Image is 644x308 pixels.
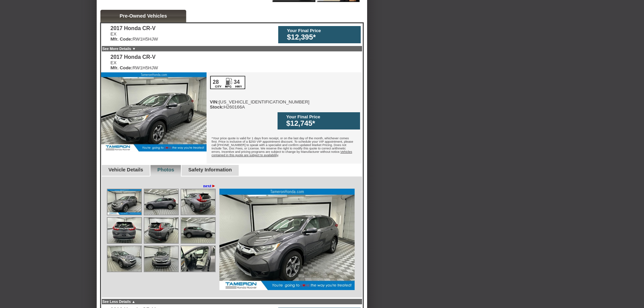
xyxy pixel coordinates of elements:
[287,28,357,33] div: Your Final Price
[157,167,174,172] a: Photos
[111,54,158,60] div: 2017 Honda CR-V
[111,60,158,70] div: EX RW1H5HJW
[287,33,357,42] div: $12,395*
[203,183,216,189] a: next►
[212,150,352,157] u: Vehicles contained in this quote are subject to availability
[144,218,178,243] img: Image.aspx
[286,119,357,128] div: $12,745*
[111,31,158,42] div: EX RW1H5HJW
[108,218,141,243] img: Image.aspx
[108,246,141,271] img: Image.aspx
[111,65,133,70] b: Mfr. Code:
[181,189,215,215] img: Image.aspx
[109,167,143,172] a: Vehicle Details
[233,79,240,85] div: 34
[181,218,215,243] img: Image.aspx
[188,167,232,172] a: Safety Information
[120,13,167,19] a: Pre-Owned Vehicles
[286,114,357,119] div: Your Final Price
[210,104,224,110] b: Stock:
[144,246,178,271] img: Image.aspx
[144,189,178,215] img: Image.aspx
[212,79,219,85] div: 28
[210,99,219,104] b: VIN:
[210,76,310,110] div: [US_VEHICLE_IDENTIFICATION_NUMBER] H260166A
[212,183,216,188] span: ►
[207,132,362,164] div: *Your price quote is valid for 1 days from receipt, or on the last day of the month, whichever co...
[111,37,133,42] b: Mfr. Code:
[102,47,136,51] a: See More Details ▼
[219,189,355,290] img: Image.aspx
[108,189,141,215] img: Image.aspx
[101,72,207,151] img: 2017 Honda CR-V
[111,25,158,31] div: 2017 Honda CR-V
[102,300,136,304] a: See Less Details ▲
[181,246,215,271] img: Image.aspx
